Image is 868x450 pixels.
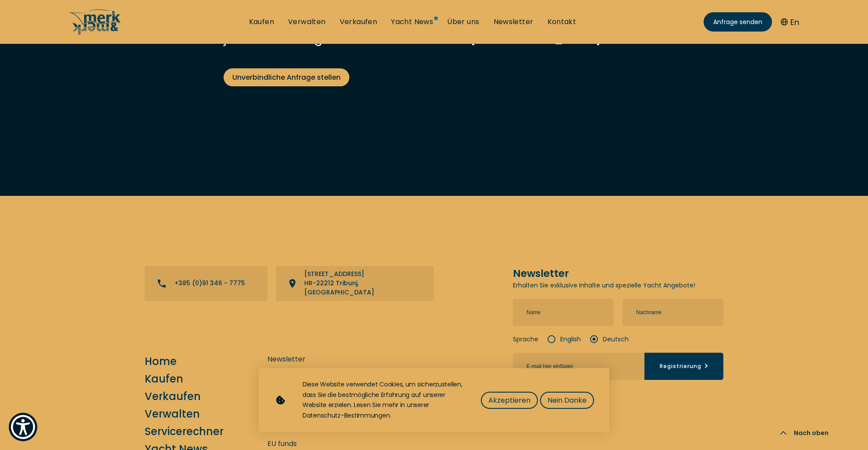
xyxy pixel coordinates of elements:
[302,411,390,420] a: Datenschutz-Bestimmungen
[276,266,434,301] a: View directions on a map
[267,438,297,449] a: EU funds
[644,353,723,380] button: Registrierung
[713,18,762,27] span: Anfrage senden
[145,424,224,439] a: Servicerechner
[547,335,581,344] label: English
[232,72,341,83] span: Unverbindliche Anfrage stellen
[513,299,614,326] input: Name
[391,17,433,27] a: Yacht News
[288,17,326,27] a: Verwalten
[340,17,377,27] a: Verkaufen
[224,11,644,86] div: Der gewünschte Service für Ihre Yacht war nicht dabei? Stellen Sie jetzt eine Anfrage und wir mel...
[447,17,479,27] a: Über uns
[767,416,842,450] button: Nach oben
[548,17,576,27] a: Kontakt
[481,392,538,409] button: Akzeptieren
[145,406,200,422] a: Verwalten
[145,371,183,386] a: Kaufen
[513,266,723,281] h5: Newsletter
[145,354,177,369] a: Home
[249,17,274,27] a: Kaufen
[513,335,538,344] strong: Sprache
[513,353,644,380] input: E-mail hier einfügen
[704,12,772,32] a: Anfrage senden
[145,389,201,404] a: Verkaufen
[540,392,594,409] button: Nein Danke
[781,16,799,28] button: En
[590,335,629,344] label: Deutsch
[174,279,245,288] p: +385 (0)91 346 - 7775
[224,68,349,86] a: Unverbindliche Anfrage stellen
[488,395,530,406] span: Akzeptieren
[302,379,463,421] div: Diese Website verwendet Cookies, um sicherzustellen, dass Sie die bestmögliche Erfahrung auf unse...
[548,395,587,406] span: Nein Danke
[623,299,723,326] input: Nachname
[513,281,723,290] p: Erhalten Sie exklusive Inhalte und spezielle Yacht Angebote!
[267,354,306,365] a: Newsletter
[494,17,534,27] a: Newsletter
[9,413,37,441] button: Show Accessibility Preferences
